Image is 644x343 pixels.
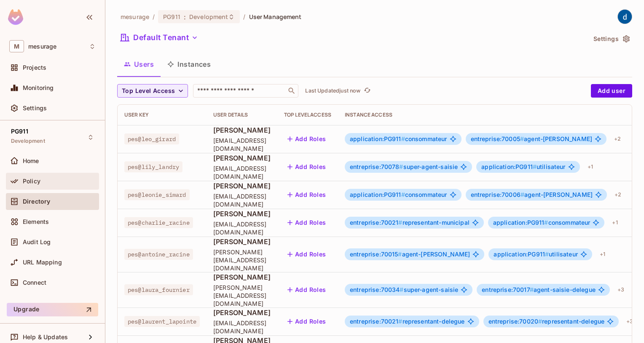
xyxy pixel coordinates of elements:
button: Add user [591,84,632,98]
span: PG911 [11,128,28,135]
span: pes@leonie_simard [124,189,190,200]
span: entreprise:70017 [482,286,534,293]
span: application:PG911 [350,135,405,142]
div: Instance Access [345,112,636,118]
button: Add Roles [284,188,330,201]
span: [PERSON_NAME] [213,209,271,218]
p: Last Updated just now [305,87,360,94]
span: Workspace: mesurage [28,43,56,50]
span: entreprise:70021 [350,318,402,325]
span: PG911 [163,13,180,21]
span: # [401,135,405,142]
span: entreprise:70034 [350,286,404,293]
span: the active workspace [121,13,149,21]
span: representant-delegue [488,318,605,325]
span: consommateur [350,191,447,198]
span: consommateur [493,219,590,226]
span: pes@lily_landry [124,161,182,172]
span: [PERSON_NAME] [213,153,271,163]
span: utilisateur [481,163,565,170]
span: entreprise:70005 [471,135,524,142]
span: User Management [249,13,302,21]
span: URL Mapping [23,259,62,266]
div: Top Level Access [284,112,331,118]
span: [PERSON_NAME] [213,308,271,317]
button: Top Level Access [117,84,188,98]
span: Audit Log [23,239,51,245]
span: application:PG911 [493,219,548,226]
span: representant-municipal [350,219,470,226]
span: utilisateur [494,251,577,258]
span: [PERSON_NAME][EMAIL_ADDRESS][DOMAIN_NAME] [213,248,271,272]
div: + 1 [609,216,621,229]
span: representant-delegue [350,318,465,325]
span: Policy [23,178,40,185]
div: + 2 [611,132,624,146]
span: pes@laurent_lapointe [124,316,200,327]
span: # [520,135,524,142]
button: Add Roles [284,315,330,328]
span: # [533,163,537,170]
span: [EMAIL_ADDRESS][DOMAIN_NAME] [213,164,271,180]
span: Top Level Access [122,86,175,96]
span: Help & Updates [23,334,68,340]
span: # [538,318,542,325]
span: application:PG911 [350,191,405,198]
span: pes@charlie_racine [124,217,193,228]
span: pes@laura_fournier [124,284,193,295]
div: User Key [124,112,200,118]
span: # [398,219,402,226]
img: SReyMgAAAABJRU5ErkJggg== [8,9,23,25]
span: Projects [23,64,46,71]
span: pes@leo_girard [124,133,179,144]
button: Add Roles [284,132,330,146]
span: # [400,286,403,293]
span: pes@antoine_racine [124,249,193,260]
button: refresh [362,86,372,96]
button: Add Roles [284,160,330,174]
span: agent-[PERSON_NAME] [471,136,592,142]
span: # [399,163,403,170]
span: entreprise:70006 [471,191,525,198]
span: [PERSON_NAME] [213,125,271,135]
span: entreprise:70015 [350,250,402,258]
span: Development [189,13,228,21]
span: # [398,318,402,325]
span: Directory [23,198,50,205]
span: [EMAIL_ADDRESS][DOMAIN_NAME] [213,136,271,152]
span: application:PG911 [494,250,549,258]
span: [EMAIL_ADDRESS][DOMAIN_NAME] [213,192,271,208]
span: agent-[PERSON_NAME] [471,191,593,198]
span: [EMAIL_ADDRESS][DOMAIN_NAME] [213,220,271,236]
button: Add Roles [284,283,330,297]
span: : [183,14,186,20]
span: # [544,219,548,226]
span: consommateur [350,136,447,142]
span: Connect [23,279,46,286]
div: + 3 [614,283,628,297]
span: Elements [23,218,49,225]
button: Upgrade [7,303,98,316]
span: refresh [364,87,371,95]
span: [PERSON_NAME] [213,272,271,282]
div: + 2 [611,188,625,201]
div: + 1 [584,160,596,174]
button: Users [117,54,161,75]
span: # [398,250,402,258]
span: entreprise:70078 [350,163,403,170]
span: # [401,191,405,198]
span: agent-[PERSON_NAME] [350,251,470,258]
button: Instances [161,54,217,75]
span: # [521,191,524,198]
span: # [530,286,534,293]
span: Home [23,158,39,164]
span: entreprise:70020 [488,318,542,325]
img: dev 911gcl [618,10,632,24]
span: super-agent-saisie [350,163,458,170]
span: entreprise:70021 [350,219,402,226]
span: [EMAIL_ADDRESS][DOMAIN_NAME] [213,319,271,335]
span: # [545,250,549,258]
span: [PERSON_NAME] [213,181,271,191]
span: agent-saisie-delegue [482,286,596,293]
div: User Details [213,112,271,118]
